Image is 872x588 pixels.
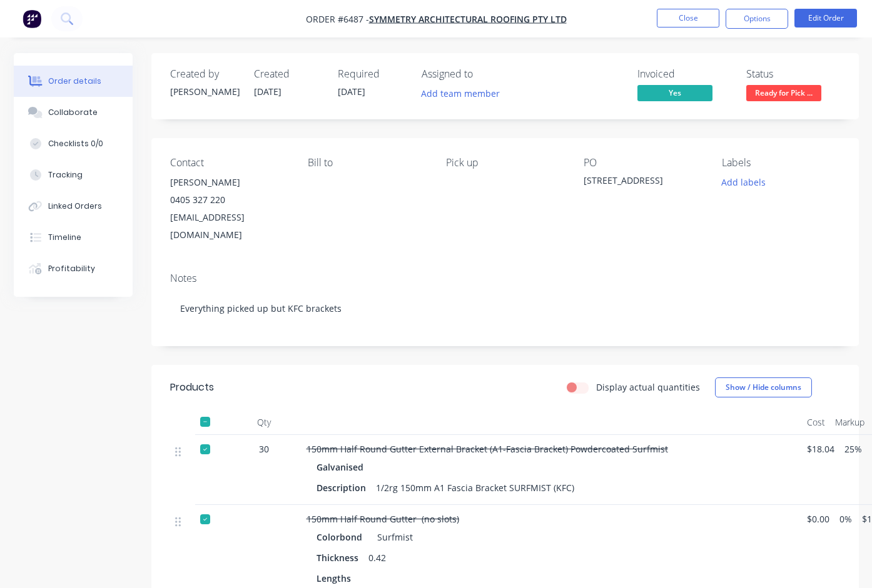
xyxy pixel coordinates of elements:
[259,442,269,456] span: 30
[338,68,407,80] div: Required
[14,159,133,191] button: Tracking
[14,128,133,159] button: Checklists 0/0
[584,157,702,169] div: PO
[422,68,547,80] div: Assigned to
[170,157,288,169] div: Contact
[254,68,323,80] div: Created
[746,85,821,104] button: Ready for Pick ...
[746,68,840,80] div: Status
[317,479,371,497] div: Description
[23,9,41,28] img: Factory
[14,97,133,128] button: Collaborate
[422,85,507,102] button: Add team member
[722,157,840,169] div: Labels
[307,513,459,525] span: 150mm Half Round Gutter (no slots)
[170,209,288,244] div: [EMAIL_ADDRESS][DOMAIN_NAME]
[170,191,288,209] div: 0405 327 220
[48,138,103,149] div: Checklists 0/0
[414,85,506,102] button: Add team member
[807,512,829,526] span: $0.00
[317,528,367,546] div: Colorbond
[802,410,830,435] div: Cost
[830,410,869,435] div: Markup
[170,174,288,244] div: [PERSON_NAME]0405 327 220[EMAIL_ADDRESS][DOMAIN_NAME]
[584,174,702,191] div: [STREET_ADDRESS]
[48,169,83,181] div: Tracking
[657,9,719,27] button: Close
[170,380,214,395] div: Products
[317,458,368,476] div: Galvanised
[170,68,239,80] div: Created by
[14,66,133,97] button: Order details
[317,572,351,585] span: Lengths
[746,85,821,101] span: Ready for Pick ...
[14,253,133,284] button: Profitability
[306,13,369,25] span: Order #6487 -
[794,9,857,27] button: Edit Order
[48,232,81,243] div: Timeline
[254,86,281,97] span: [DATE]
[715,174,773,191] button: Add labels
[14,191,133,222] button: Linked Orders
[170,85,239,98] div: [PERSON_NAME]
[14,222,133,253] button: Timeline
[338,86,365,97] span: [DATE]
[839,512,852,526] span: 0%
[807,442,834,456] span: $18.04
[170,289,840,327] div: Everything picked up but KFC brackets
[372,528,413,546] div: Surfmist
[596,381,700,394] label: Display actual quantities
[307,443,668,455] span: 150mm Half Round Gutter External Bracket (A1-Fascia Bracket) Powdercoated Surfmist
[170,174,288,191] div: [PERSON_NAME]
[317,549,363,567] div: Thickness
[308,157,426,169] div: Bill to
[637,85,712,101] span: Yes
[226,410,302,435] div: Qty
[637,68,731,80] div: Invoiced
[48,76,101,87] div: Order details
[48,107,98,118] div: Collaborate
[363,549,391,567] div: 0.42
[844,442,862,456] span: 25%
[446,157,564,169] div: Pick up
[48,201,102,212] div: Linked Orders
[170,272,840,284] div: Notes
[371,479,579,497] div: 1/2rg 150mm A1 Fascia Bracket SURFMIST (KFC)
[726,9,788,29] button: Options
[48,263,95,274] div: Profitability
[369,13,567,25] a: Symmetry Architectural Roofing Pty Ltd
[715,377,812,397] button: Show / Hide columns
